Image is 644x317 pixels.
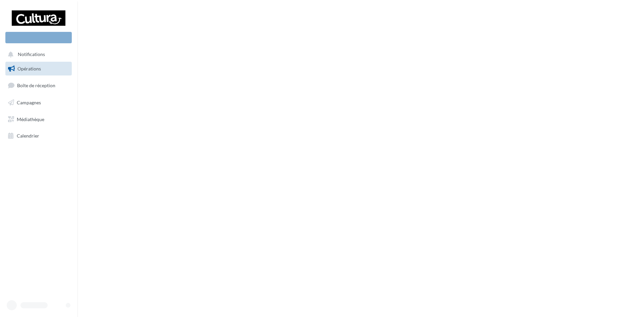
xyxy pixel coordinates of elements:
a: Boîte de réception [4,78,73,93]
span: Boîte de réception [17,83,55,88]
span: Médiathèque [17,116,44,122]
a: Campagnes [4,96,73,110]
a: Médiathèque [4,112,73,126]
span: Notifications [18,52,45,57]
a: Calendrier [4,129,73,143]
span: Calendrier [17,133,39,139]
div: Nouvelle campagne [5,32,72,43]
span: Opérations [17,66,41,71]
span: Campagnes [17,100,41,105]
a: Opérations [4,62,73,76]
